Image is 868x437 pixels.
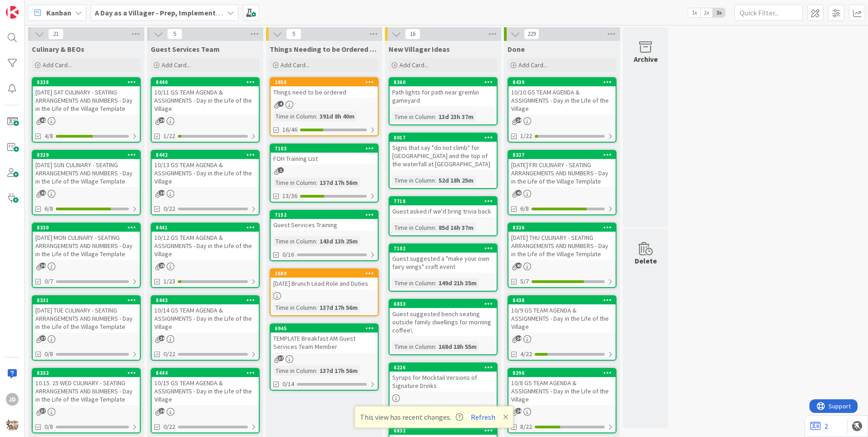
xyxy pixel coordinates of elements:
[19,1,41,12] span: Support
[273,303,316,313] div: Time in Column
[713,8,725,17] span: 3x
[33,151,140,159] div: 8329
[394,245,497,252] div: 7102
[316,178,317,188] span: :
[152,377,259,405] div: 10/15 GS TEAM AGENDA & ASSIGNMENTS - Day in the Life of the Village
[390,78,497,106] div: 8360Path lights for path near gremlin gameyard
[40,117,46,123] span: 42
[282,191,297,201] span: 13/36
[271,269,378,278] div: 2689
[271,324,378,333] div: 6945
[48,29,64,40] span: 21
[156,224,259,231] div: 8441
[282,379,294,389] span: 0/14
[282,125,297,134] span: 16/46
[394,134,497,141] div: 8017
[44,422,53,432] span: 0/8
[152,151,259,159] div: 8442
[516,335,522,341] span: 24
[275,79,378,85] div: 2858
[390,300,497,308] div: 6833
[282,250,294,259] span: 0/16
[33,151,140,187] div: 8329[DATE] SUN CULINARY - SEATING ARRANGEMENTS AND NUMBERS - Day in the Life of the Village Template
[151,45,220,54] span: Guest Services Team
[436,112,476,122] div: 13d 23h 37m
[316,236,317,246] span: :
[152,223,259,260] div: 844110/12 GS TEAM AGENDA & ASSIGNMENTS - Day in the Life of the Village
[163,131,175,141] span: 1/22
[152,296,259,333] div: 844310/14 GS TEAM AGENDA & ASSIGNMENTS - Day in the Life of the Village
[152,369,259,377] div: 8444
[390,205,497,217] div: Guest asked if we'd bring trivia back
[33,78,140,114] div: 8328[DATE] SAT CULINARY - SEATING ARRANGEMENTS AND NUMBERS - Day in the Life of the Village Template
[159,408,165,414] span: 24
[468,411,498,423] button: Refresh
[37,224,140,231] div: 8330
[163,349,175,359] span: 0/22
[516,190,522,196] span: 43
[159,117,165,123] span: 24
[516,117,522,123] span: 24
[37,370,140,376] div: 8332
[508,377,616,405] div: 10/8 GS TEAM AGENDA & ASSIGNMENTS - Day in the Life of the Village
[6,393,19,406] div: JD
[273,111,316,121] div: Time in Column
[390,197,497,217] div: 7718Guest asked if we'd bring trivia back
[513,79,616,85] div: 8439
[436,278,479,288] div: 149d 21h 35m
[33,86,140,114] div: [DATE] SAT CULINARY - SEATING ARRANGEMENTS AND NUMBERS - Day in the Life of the Village Template
[436,342,479,352] div: 168d 18h 55m
[634,54,658,65] div: Archive
[394,364,497,371] div: 6226
[435,223,436,233] span: :
[810,421,828,432] a: 2
[520,204,529,214] span: 6/8
[516,408,522,414] span: 24
[40,263,46,268] span: 39
[278,167,284,173] span: 1
[635,255,657,266] div: Delete
[271,153,378,164] div: FOH Training List
[40,335,46,341] span: 37
[508,369,616,405] div: 839610/8 GS TEAM AGENDA & ASSIGNMENTS - Day in the Life of the Village
[436,405,479,415] div: 223d 15h 33m
[394,198,497,204] div: 7718
[44,277,53,286] span: 0/7
[278,101,284,107] span: 4
[436,175,476,185] div: 52d 18h 25m
[271,144,378,153] div: 7103
[275,212,378,218] div: 7152
[508,78,616,86] div: 8439
[394,79,497,85] div: 8360
[508,151,616,187] div: 8327[DATE] FRI CULINARY - SEATING ARRANGEMENTS AND NUMBERS - Day in the Life of the Village Template
[435,278,436,288] span: :
[389,45,450,54] span: New Villager Ideas
[271,78,378,98] div: 2858Things need to be ordered
[278,355,284,361] span: 37
[152,296,259,304] div: 8443
[735,5,803,21] input: Quick Filter...
[513,224,616,231] div: 8326
[152,369,259,405] div: 844410/15 GS TEAM AGENDA & ASSIGNMENTS - Day in the Life of the Village
[159,335,165,341] span: 24
[390,78,497,86] div: 8360
[6,418,19,431] img: avatar
[390,427,497,435] div: 6832
[435,342,436,352] span: :
[152,232,259,260] div: 10/12 GS TEAM AGENDA & ASSIGNMENTS - Day in the Life of the Village
[40,408,46,414] span: 37
[520,422,532,432] span: 8/22
[152,304,259,333] div: 10/14 GS TEAM AGENDA & ASSIGNMENTS - Day in the Life of the Village
[390,86,497,106] div: Path lights for path near gremlin gameyard
[508,159,616,187] div: [DATE] FRI CULINARY - SEATING ARRANGEMENTS AND NUMBERS - Day in the Life of the Village Template
[33,78,140,86] div: 8328
[32,45,84,54] span: Culinary & BEOs
[508,86,616,114] div: 10/10 GS TEAM AGENDA & ASSIGNMENTS - Day in the Life of the Village
[152,78,259,86] div: 8440
[316,111,317,121] span: :
[271,211,378,231] div: 7152Guest Services Training
[435,175,436,185] span: :
[513,152,616,158] div: 8327
[520,349,532,359] span: 4/22
[390,244,497,253] div: 7102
